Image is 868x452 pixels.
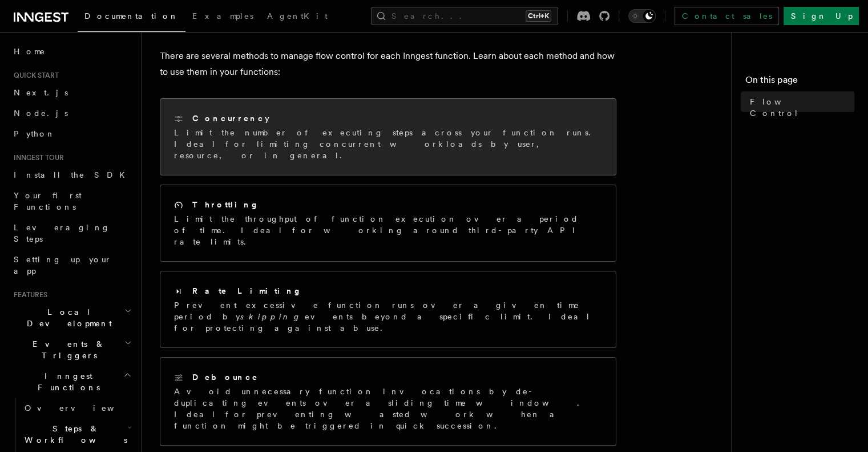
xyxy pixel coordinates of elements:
[185,3,260,31] a: Examples
[14,191,82,211] span: Your first Functions
[371,7,558,25] button: Search...Ctrl+K
[14,223,110,243] span: Leveraging Steps
[160,357,616,446] a: DebounceAvoid unnecessary function invocations by de-duplicating events over a sliding time windo...
[9,366,134,398] button: Inngest Functions
[14,46,46,57] span: Home
[192,11,253,21] span: Examples
[9,290,47,299] span: Features
[160,98,616,175] a: ConcurrencyLimit the number of executing steps across your function runs. Ideal for limiting conc...
[9,82,134,103] a: Next.js
[160,185,616,262] a: ThrottlingLimit the throughput of function execution over a period of time. Ideal for working aro...
[628,9,656,23] button: Toggle dark mode
[9,41,134,62] a: Home
[9,71,59,80] span: Quick start
[526,10,551,22] kbd: Ctrl+K
[174,213,602,247] p: Limit the throughput of function execution over a period of time. Ideal for working around third-...
[9,165,134,185] a: Install the SDK
[84,11,179,21] span: Documentation
[745,91,854,123] a: Flow Control
[9,153,64,162] span: Inngest tour
[9,370,123,393] span: Inngest Functions
[260,3,334,31] a: AgentKit
[174,127,602,161] p: Limit the number of executing steps across your function runs. Ideal for limiting concurrent work...
[9,338,124,361] span: Events & Triggers
[14,255,112,275] span: Setting up your app
[20,398,134,418] a: Overview
[14,129,55,138] span: Python
[750,96,854,119] span: Flow Control
[192,199,259,210] h2: Throttling
[745,73,854,91] h4: On this page
[78,3,185,32] a: Documentation
[192,113,269,124] h2: Concurrency
[160,48,616,80] p: There are several methods to manage flow control for each Inngest function. Learn about each meth...
[25,403,142,413] span: Overview
[14,170,132,179] span: Install the SDK
[9,302,134,334] button: Local Development
[20,423,127,446] span: Steps & Workflows
[675,7,779,25] a: Contact sales
[192,285,302,297] h2: Rate Limiting
[14,88,68,97] span: Next.js
[240,312,305,321] em: skipping
[9,306,124,329] span: Local Development
[267,11,328,21] span: AgentKit
[9,334,134,366] button: Events & Triggers
[9,249,134,281] a: Setting up your app
[9,123,134,144] a: Python
[20,418,134,450] button: Steps & Workflows
[192,371,259,383] h2: Debounce
[9,185,134,217] a: Your first Functions
[174,386,602,431] p: Avoid unnecessary function invocations by de-duplicating events over a sliding time window. Ideal...
[9,217,134,249] a: Leveraging Steps
[14,109,68,118] span: Node.js
[784,7,859,25] a: Sign Up
[160,271,616,348] a: Rate LimitingPrevent excessive function runs over a given time period byskippingevents beyond a s...
[9,103,134,123] a: Node.js
[174,299,602,334] p: Prevent excessive function runs over a given time period by events beyond a specific limit. Ideal...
